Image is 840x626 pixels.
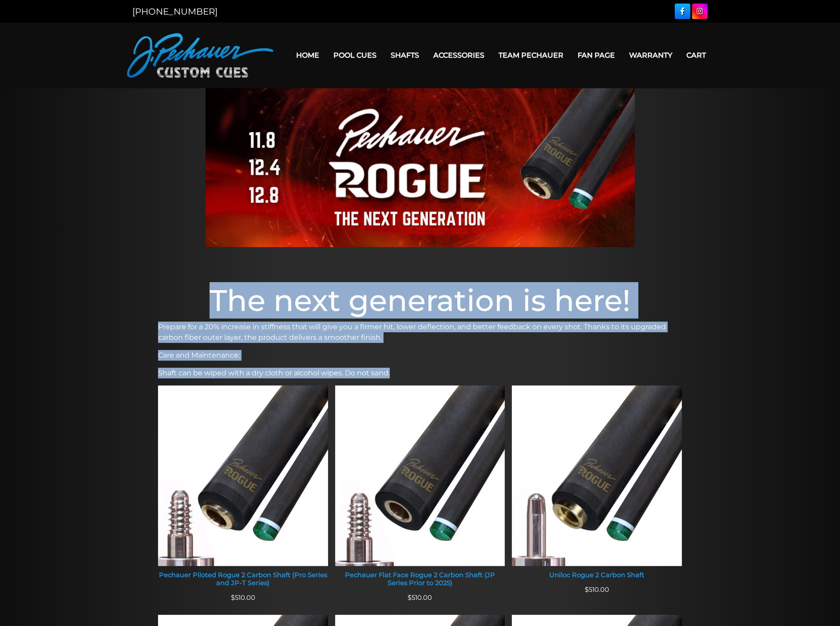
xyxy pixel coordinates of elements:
div: Pechauer Piloted Rogue 2 Carbon Shaft (Pro Series and JP-T Series) [158,571,328,587]
a: Home [289,44,326,67]
a: Pool Cues [326,44,384,67]
span: $ [585,586,589,594]
span: $ [408,594,412,602]
div: Pechauer Flat Face Rogue 2 Carbon Shaft (JP Series Prior to 2025) [335,571,505,587]
span: $ [231,594,235,602]
img: Uniloc Rogue 2 Carbon Shaft [512,386,682,566]
span: 510.00 [231,594,255,602]
p: Prepare for a 20% increase in stiffness that will give you a firmer hit, lower deflection, and be... [158,322,682,343]
a: Team Pechauer [491,44,571,67]
a: Pechauer Flat Face Rogue 2 Carbon Shaft (JP Series Prior to 2025) Pechauer Flat Face Rogue 2 Carb... [335,386,505,593]
p: Shaft can be wiped with a dry cloth or alcohol wipes. Do not sand. [158,368,682,378]
a: [PHONE_NUMBER] [132,6,218,17]
a: Warranty [622,44,679,67]
span: 510.00 [408,594,432,602]
a: Pechauer Piloted Rogue 2 Carbon Shaft (Pro Series and JP-T Series) Pechauer Piloted Rogue 2 Carbo... [158,386,328,593]
a: Shafts [384,44,426,67]
h1: The next generation is here! [158,283,682,318]
p: Care and Maintenance: [158,350,682,361]
div: Uniloc Rogue 2 Carbon Shaft [512,571,682,579]
a: Fan Page [571,44,622,67]
img: Pechauer Piloted Rogue 2 Carbon Shaft (Pro Series and JP-T Series) [158,386,328,566]
img: Pechauer Flat Face Rogue 2 Carbon Shaft (JP Series Prior to 2025) [335,386,505,566]
a: Accessories [426,44,491,67]
a: Uniloc Rogue 2 Carbon Shaft Uniloc Rogue 2 Carbon Shaft [512,386,682,585]
span: 510.00 [585,586,609,594]
img: Pechauer Custom Cues [127,33,273,78]
a: Cart [679,44,713,67]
